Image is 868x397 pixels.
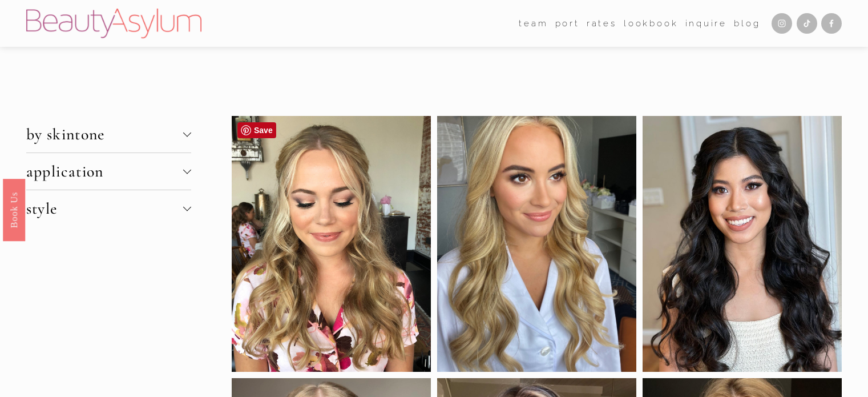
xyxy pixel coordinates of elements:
a: Lookbook [624,15,678,32]
img: Beauty Asylum | Bridal Hair &amp; Makeup Charlotte &amp; Atlanta [26,9,201,38]
a: Pin it! [237,122,276,138]
a: Rates [587,15,617,32]
button: by skintone [26,116,191,153]
a: TikTok [797,13,817,34]
span: style [26,199,183,218]
button: style [26,190,191,227]
a: port [555,15,580,32]
a: Book Us [3,178,25,240]
button: application [26,153,191,190]
a: folder dropdown [519,15,548,32]
span: application [26,162,183,181]
a: Facebook [821,13,842,34]
a: Inquire [685,15,728,32]
span: team [519,16,548,31]
a: Instagram [772,13,792,34]
a: Blog [734,15,760,32]
span: by skintone [26,125,183,144]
